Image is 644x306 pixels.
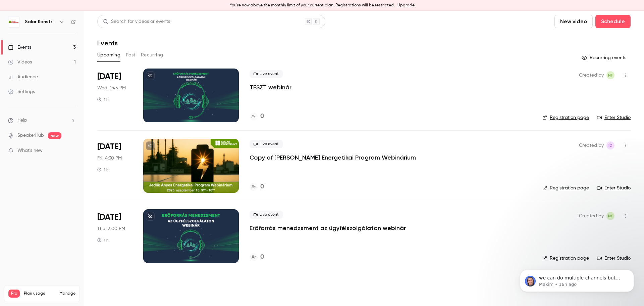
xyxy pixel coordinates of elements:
span: Live event [250,70,283,78]
button: Schedule [595,15,631,28]
h1: Events [97,39,118,47]
div: Settings [8,88,35,95]
div: Oct 16 Thu, 3:00 PM (Europe/Budapest) [97,209,132,263]
span: Created by [579,71,604,79]
button: Past [126,50,136,60]
a: Enter Studio [597,185,631,191]
a: SpeakerHub [17,132,44,139]
span: Istvan Dobo [606,141,614,149]
div: Events [8,44,31,51]
button: Recurring events [579,52,631,63]
span: NF [608,212,613,220]
div: 1 h [97,237,109,243]
button: Recurring [141,50,163,60]
a: Registration page [542,114,589,121]
span: Plan usage [24,291,55,296]
a: Enter Studio [597,114,631,121]
a: 0 [250,112,264,121]
iframe: Noticeable Trigger [68,148,76,154]
span: [DATE] [97,71,121,82]
div: 1 h [97,167,109,172]
span: Fri, 4:30 PM [97,155,122,162]
div: Videos [8,59,32,65]
h4: 0 [260,112,264,121]
a: 0 [250,182,264,191]
a: Erőforrás menedzsment az ügyfélszolgálaton webinár [250,224,406,232]
span: Created by [579,212,604,220]
iframe: Intercom notifications message [510,256,644,303]
h6: Solar Konstrukt Kft. [25,18,56,25]
span: new [48,132,61,139]
span: Nóra Faragó [606,71,614,79]
a: Registration page [542,255,589,262]
span: Thu, 3:00 PM [97,225,125,232]
button: New video [554,15,593,28]
span: ID [608,141,612,149]
a: Registration page [542,185,589,191]
span: NF [608,71,613,79]
span: Live event [250,140,283,148]
div: Audience [8,74,38,80]
h4: 0 [260,253,264,262]
a: Upgrade [397,3,415,8]
span: Nóra Faragó [606,212,614,220]
a: Manage [59,291,75,296]
span: Help [17,117,27,124]
a: TESZT webinár [250,83,291,91]
a: Enter Studio [597,255,631,262]
li: help-dropdown-opener [8,117,76,124]
a: Copy of [PERSON_NAME] Energetikai Program Webinárium [250,154,416,162]
div: Sep 19 Fri, 4:30 PM (Europe/Budapest) [97,139,132,192]
span: [DATE] [97,141,121,152]
div: Search for videos or events [103,18,170,25]
a: 0 [250,253,264,262]
span: Pro [8,290,20,298]
span: What's new [17,147,43,154]
span: Wed, 1:45 PM [97,85,126,91]
span: [DATE] [97,212,121,223]
h4: 0 [260,182,264,191]
div: 1 h [97,97,109,102]
span: Live event [250,211,283,219]
button: Upcoming [97,50,120,60]
div: Sep 17 Wed, 1:45 PM (Europe/Budapest) [97,69,132,122]
img: Solar Konstrukt Kft. [8,16,19,27]
span: Created by [579,141,604,149]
